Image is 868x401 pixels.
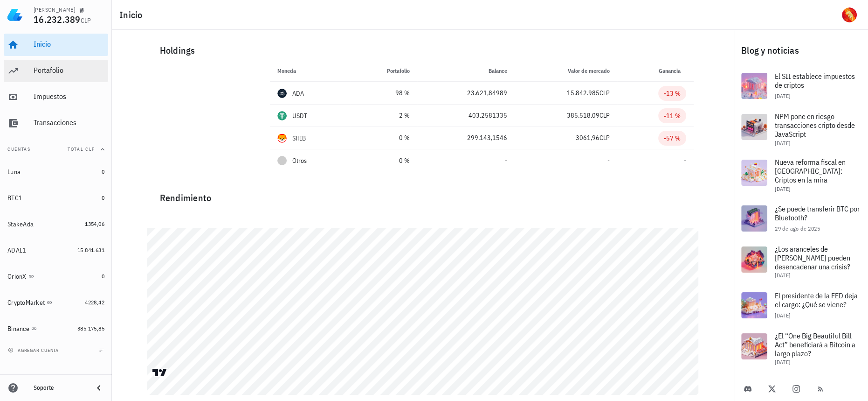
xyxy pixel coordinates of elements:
span: El SII establece impuestos de criptos [775,71,855,90]
span: 385.518,09 [567,111,599,120]
span: [DATE] [775,359,790,366]
span: 16.232.389 [34,13,81,26]
span: 15.842.985 [567,89,599,97]
div: Soporte [34,384,86,392]
div: Holdings [152,35,694,65]
span: 0 [102,194,104,201]
div: SHIB [292,134,306,143]
div: Binance [7,325,29,333]
div: 23.621,84989 [425,88,507,98]
a: ¿Los aranceles de [PERSON_NAME] pueden desencadenar una crisis? [DATE] [734,239,868,285]
a: OrionX 0 [4,265,108,288]
span: Otros [292,156,307,166]
div: USDT-icon [277,111,287,120]
a: Inicio [4,34,108,56]
th: Balance [417,60,515,82]
span: - [505,156,507,165]
div: 0 % [358,133,410,143]
div: 98 % [358,88,410,98]
span: [DATE] [775,92,790,99]
div: ADA [292,89,304,98]
th: Valor de mercado [515,60,617,82]
a: Portafolio [4,60,108,82]
span: [DATE] [775,272,790,279]
span: 4228,42 [85,299,104,306]
span: Total CLP [68,146,95,152]
button: agregar cuenta [6,345,63,355]
span: agregar cuenta [10,347,59,353]
div: BTC1 [7,194,22,202]
button: CuentasTotal CLP [4,138,108,161]
img: LedgiFi [7,7,22,22]
div: ADA-icon [277,89,287,98]
a: ¿El “One Big Beautiful Bill Act” beneficiará a Bitcoin a largo plazo? [DATE] [734,326,868,372]
div: 403,2581335 [425,111,507,120]
span: Nueva reforma fiscal en [GEOGRAPHIC_DATA]: Criptos en la mira [775,157,846,184]
span: - [684,156,686,165]
span: [DATE] [775,312,790,319]
div: [PERSON_NAME] [34,6,75,14]
span: 29 de ago de 2025 [775,225,820,232]
a: Transacciones [4,112,108,134]
div: -11 % [664,111,681,120]
span: CLP [599,111,610,120]
a: StakeAda 1354,06 [4,213,108,235]
span: 0 [102,273,104,280]
a: BTC1 0 [4,187,108,209]
div: Portafolio [34,66,104,75]
a: NPM pone en riesgo transacciones cripto desde JavaScript [DATE] [734,106,868,152]
a: ¿Se puede transferir BTC por Bluetooth? 29 de ago de 2025 [734,198,868,239]
h1: Inicio [119,7,146,22]
div: avatar [842,7,857,22]
span: [DATE] [775,140,790,147]
div: Impuestos [34,92,104,101]
a: Luna 0 [4,161,108,183]
th: Moneda [270,60,350,82]
div: Luna [7,168,21,176]
span: 1354,06 [85,220,104,227]
a: CryptoMarket 4228,42 [4,291,108,314]
div: OrionX [7,273,27,281]
a: Nueva reforma fiscal en [GEOGRAPHIC_DATA]: Criptos en la mira [DATE] [734,152,868,198]
span: 0 [102,168,104,175]
span: - [607,156,610,165]
a: El SII establece impuestos de criptos [DATE] [734,65,868,106]
a: El presidente de la FED deja el cargo: ¿Qué se viene? [DATE] [734,285,868,326]
div: StakeAda [7,220,34,228]
div: ADAL1 [7,246,26,254]
span: 385.175,85 [77,325,104,332]
div: USDT [292,111,308,120]
a: Binance 385.175,85 [4,317,108,340]
div: CryptoMarket [7,299,45,307]
span: ¿Se puede transferir BTC por Bluetooth? [775,204,860,222]
span: CLP [81,16,91,25]
div: Blog y noticias [734,35,868,65]
span: 15.841.631 [77,246,104,253]
span: ¿El “One Big Beautiful Bill Act” beneficiará a Bitcoin a largo plazo? [775,331,855,358]
a: ADAL1 15.841.631 [4,239,108,261]
span: 3061,96 [576,134,599,142]
div: Rendimiento [152,183,694,205]
span: [DATE] [775,185,790,192]
span: CLP [599,89,610,97]
div: SHIB-icon [277,134,287,143]
div: 0 % [358,156,410,166]
div: -57 % [664,134,681,143]
th: Portafolio [350,60,417,82]
div: 2 % [358,111,410,120]
div: Inicio [34,40,104,49]
span: NPM pone en riesgo transacciones cripto desde JavaScript [775,112,855,139]
a: Charting by TradingView [152,368,168,377]
span: ¿Los aranceles de [PERSON_NAME] pueden desencadenar una crisis? [775,244,850,271]
div: 299.143,1546 [425,133,507,143]
div: -13 % [664,89,681,98]
span: Ganancia [659,67,686,74]
span: El presidente de la FED deja el cargo: ¿Qué se viene? [775,291,858,309]
div: Transacciones [34,118,104,127]
span: CLP [599,134,610,142]
a: Impuestos [4,86,108,108]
